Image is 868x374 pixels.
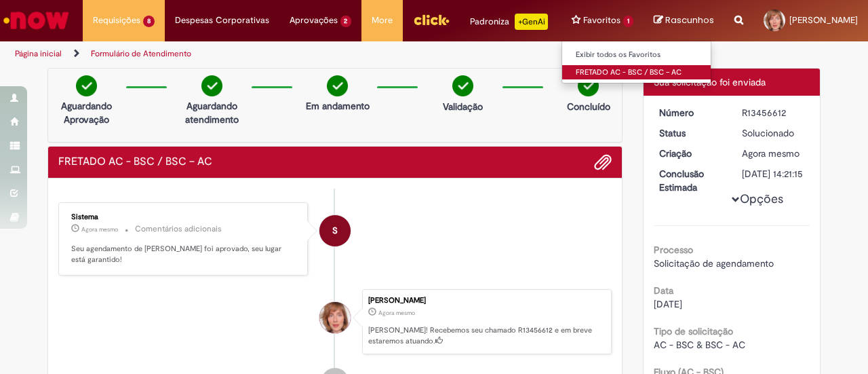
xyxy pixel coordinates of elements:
[654,76,766,88] span: Sua solicitação foi enviada
[54,99,119,126] p: Aguardando Aprovação
[319,302,351,333] div: Paloma dos Santos Barros Escudeiro
[742,167,805,181] div: [DATE] 14:21:15
[319,215,351,246] div: System
[340,16,352,27] span: 2
[290,14,338,27] span: Aprovações
[81,225,118,233] span: Agora mesmo
[654,339,745,351] span: AC - BSC & BSC - AC
[742,126,805,140] div: Solucionado
[654,298,682,310] span: [DATE]
[649,106,732,119] dt: Número
[306,99,370,113] p: Em andamento
[175,14,269,27] span: Despesas Corporativas
[561,41,711,83] ul: Favoritos
[742,147,800,160] span: Agora mesmo
[470,14,548,30] div: Padroniza
[327,75,348,96] img: check-circle-green.png
[583,14,620,27] span: Favoritos
[378,309,415,317] span: Agora mesmo
[76,75,97,96] img: check-circle-green.png
[368,325,604,346] p: [PERSON_NAME]! Recebemos seu chamado R13456612 e em breve estaremos atuando.
[58,156,212,168] h2: FRETADO AC - BSC / BSC – AC Histórico de tíquete
[368,297,604,305] div: [PERSON_NAME]
[143,16,155,27] span: 8
[81,225,118,233] time: 28/08/2025 10:21:16
[71,213,297,221] div: Sistema
[649,126,732,140] dt: Status
[742,147,805,160] div: 28/08/2025 10:21:12
[654,244,693,256] b: Processo
[578,75,599,96] img: check-circle-green.png
[332,214,338,247] span: S
[649,147,732,160] dt: Criação
[135,223,222,235] small: Comentários adicionais
[594,153,612,171] button: Adicionar anexos
[443,100,483,113] p: Validação
[179,99,245,126] p: Aguardando atendimento
[567,100,610,113] p: Concluído
[649,167,732,194] dt: Conclusão Estimada
[789,14,858,26] span: [PERSON_NAME]
[372,14,393,27] span: More
[654,14,714,27] a: Rascunhos
[1,7,71,34] img: ServiceNow
[58,289,612,354] li: Paloma dos Santos Barros Escudeiro
[452,75,473,96] img: check-circle-green.png
[654,284,673,297] b: Data
[654,325,733,337] b: Tipo de solicitação
[742,147,800,160] time: 28/08/2025 10:21:12
[201,75,222,96] img: check-circle-green.png
[10,41,568,67] ul: Trilhas de página
[562,65,711,80] a: FRETADO AC - BSC / BSC – AC
[623,16,633,27] span: 1
[15,48,62,59] a: Página inicial
[413,10,450,30] img: click_logo_yellow_360x200.png
[93,14,140,27] span: Requisições
[378,309,415,317] time: 28/08/2025 10:21:12
[515,14,548,30] p: +GenAi
[91,48,191,59] a: Formulário de Atendimento
[71,244,297,265] p: Seu agendamento de [PERSON_NAME] foi aprovado, seu lugar está garantido!
[665,14,714,26] span: Rascunhos
[654,257,774,269] span: Solicitação de agendamento
[562,48,711,62] a: Exibir todos os Favoritos
[742,106,805,119] div: R13456612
